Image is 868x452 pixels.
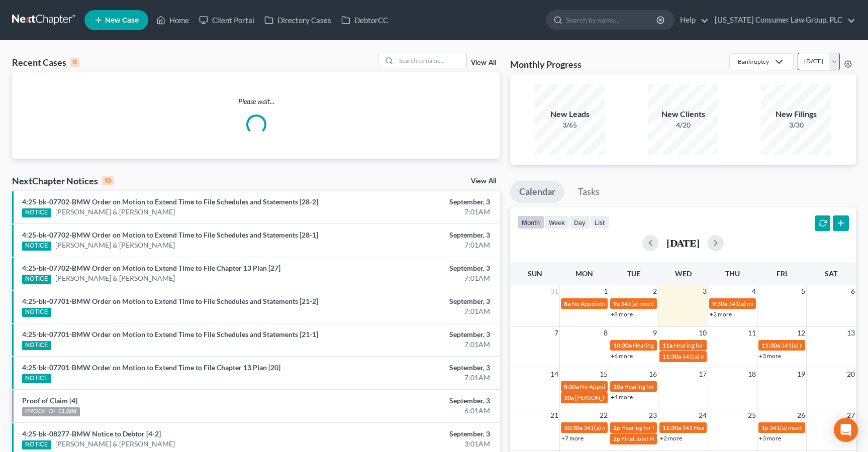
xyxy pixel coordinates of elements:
[22,341,51,350] div: NOTICE
[22,308,51,317] div: NOTICE
[846,327,856,339] span: 13
[580,383,627,390] span: No Appointments
[55,240,175,250] a: [PERSON_NAME] & [PERSON_NAME]
[747,368,757,380] span: 18
[22,396,77,405] a: Proof of Claim [4]
[599,409,609,421] span: 22
[569,215,590,229] button: day
[613,424,620,431] span: 2p
[846,368,856,380] span: 20
[698,409,708,421] span: 24
[22,297,318,305] a: 4:25-bk-07701-BMW Order on Motion to Extend Time to File Schedules and Statements [21-2]
[510,181,564,203] a: Calendar
[22,231,318,239] a: 4:25-bk-07702-BMW Order on Motion to Extend Time to File Schedules and Statements [28-1]
[759,352,781,360] a: +3 more
[564,394,574,401] span: 10a
[471,178,496,185] a: View All
[564,424,583,431] span: 10:30a
[796,368,806,380] span: 19
[517,215,544,229] button: month
[621,300,718,307] span: 341(a) meeting for [PERSON_NAME]
[796,409,806,421] span: 26
[584,424,681,431] span: 341(a) meeting for [PERSON_NAME]
[759,434,781,442] a: +3 more
[22,208,51,217] div: NOTICE
[846,409,856,421] span: 27
[747,327,757,339] span: 11
[712,300,727,307] span: 9:30a
[796,327,806,339] span: 12
[599,368,609,380] span: 15
[105,17,139,24] span: New Case
[682,353,832,360] span: 341(a) meeting for [PERSON_NAME] & [PERSON_NAME]
[698,327,708,339] span: 10
[613,342,632,349] span: 10:30a
[341,396,490,406] div: September, 3
[569,181,609,203] a: Tasks
[648,409,658,421] span: 23
[341,340,490,350] div: 7:01AM
[571,300,618,307] span: No Appointments
[553,327,559,339] span: 7
[611,352,633,360] a: +6 more
[22,363,280,372] a: 4:25-bk-07701-BMW Order on Motion to Extend Time to File Chapter 13 Plan [20]
[624,383,703,390] span: Hearing for [PERSON_NAME]
[55,207,175,217] a: [PERSON_NAME] & [PERSON_NAME]
[611,310,633,318] a: +8 more
[22,407,80,416] div: PROOF OF CLAIM
[613,300,620,307] span: 9a
[633,342,786,349] span: Hearing for [PERSON_NAME] et [PERSON_NAME] Kouffie
[611,393,633,401] a: +4 more
[22,275,51,284] div: NOTICE
[777,269,787,278] span: Fri
[590,215,609,229] button: list
[22,330,318,338] a: 4:25-bk-07701-BMW Order on Motion to Extend Time to File Schedules and Statements [21-1]
[575,394,675,401] span: [PERSON_NAME] Arbitration Hearing
[341,273,490,283] div: 7:01AM
[22,374,51,383] div: NOTICE
[341,230,490,240] div: September, 3
[535,120,605,130] div: 3/65
[341,373,490,383] div: 7:01AM
[621,435,767,442] span: Final Joint Pretrial Conference ([GEOGRAPHIC_DATA])
[603,327,609,339] span: 8
[662,353,681,360] span: 11:30a
[341,439,490,449] div: 3:01AM
[561,434,584,442] a: +7 more
[12,96,500,106] p: Please wait...
[549,368,559,380] span: 14
[151,11,194,29] a: Home
[471,59,496,66] a: View All
[194,11,259,29] a: Client Portal
[510,58,582,70] h3: Monthly Progress
[341,329,490,340] div: September, 3
[675,269,692,278] span: Wed
[648,368,658,380] span: 16
[761,424,768,431] span: 1p
[673,342,860,349] span: Hearing for [PERSON_NAME], Liquidating Trustee v. CGP Holdings, LLC
[660,434,682,442] a: +2 more
[662,424,681,431] span: 11:30a
[544,215,569,229] button: week
[652,285,658,297] span: 2
[825,269,837,278] span: Sat
[336,11,393,29] a: DebtorCC
[682,424,761,431] span: 341 Hearing for Copic, Milosh
[834,418,858,442] div: Open Intercom Messenger
[564,300,570,307] span: 8a
[603,285,609,297] span: 1
[70,58,79,67] div: 0
[738,57,769,66] div: Bankruptcy
[710,310,732,318] a: +2 more
[341,429,490,439] div: September, 3
[341,240,490,250] div: 7:01AM
[613,383,623,390] span: 10a
[55,439,175,449] a: [PERSON_NAME] & [PERSON_NAME]
[648,120,718,130] div: 4/20
[396,53,466,68] input: Search by name...
[751,285,757,297] span: 4
[22,197,318,206] a: 4:25-bk-07702-BMW Order on Motion to Extend Time to File Schedules and Statements [28-2]
[341,296,490,306] div: September, 3
[22,242,51,251] div: NOTICE
[621,424,822,431] span: Hearing for Mannenbach v. UNITED STATES DEPARTMENT OF EDUCATION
